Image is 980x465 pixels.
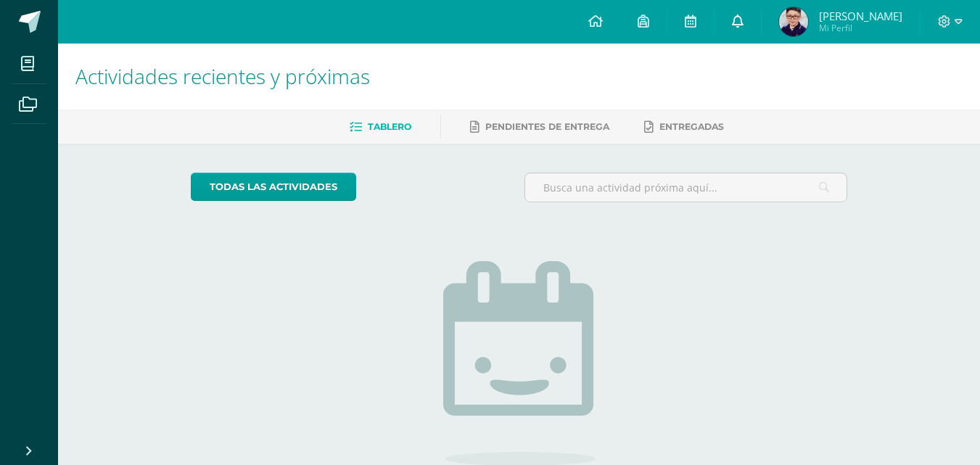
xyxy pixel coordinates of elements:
span: Tablero [368,121,411,132]
img: 0dabd2daab90285735dd41bc3447274b.png [779,7,808,36]
span: Actividades recientes y próximas [75,62,370,90]
span: Mi Perfil [819,22,902,34]
span: Entregadas [659,121,724,132]
a: todas las Actividades [191,173,356,201]
a: Tablero [350,115,411,139]
a: Pendientes de entrega [470,115,609,139]
a: Entregadas [644,115,724,139]
span: Pendientes de entrega [485,121,609,132]
span: [PERSON_NAME] [819,9,902,23]
input: Busca una actividad próxima aquí... [525,173,847,202]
